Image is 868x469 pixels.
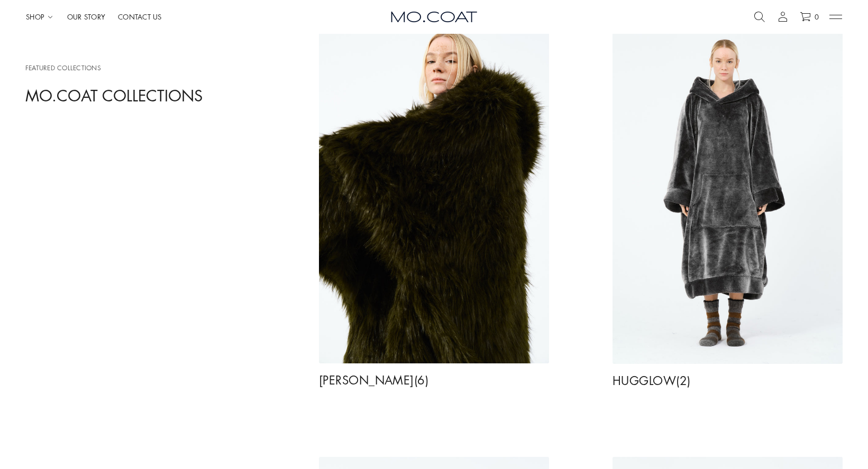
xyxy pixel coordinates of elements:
a: Our Story [67,8,105,25]
a: 0 [794,5,824,29]
h2: [PERSON_NAME] [319,372,549,389]
a: Go to account page [771,5,794,29]
button: Open burger menu [829,5,842,29]
h3: MO.COAT Collectıons [25,85,255,106]
a: Shop [26,8,44,25]
span: Our Story [67,12,105,22]
h2: Hugglow [613,372,843,389]
a: [PERSON_NAME](6) [319,19,549,389]
a: Contact Us [118,8,162,25]
span: Contact Us [118,12,162,22]
a: Hugglow(2) [613,19,843,389]
span: Shop [26,12,44,22]
span: 0 [815,12,819,22]
a: Go to search page [748,5,771,29]
img: MoCoat [390,11,478,23]
span: (2) [676,372,690,388]
span: (6) [414,372,428,388]
h4: Featured collections [25,63,255,72]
